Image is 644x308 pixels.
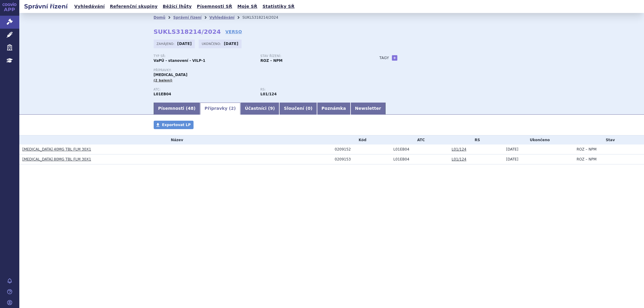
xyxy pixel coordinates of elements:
a: Domů [154,15,165,20]
a: Vyhledávání [72,2,107,11]
div: 0209152 [335,147,390,151]
p: Typ SŘ: [154,54,255,58]
strong: osimertinib [261,92,277,96]
a: Písemnosti (48) [154,103,200,115]
td: OSIMERTINIB [390,144,449,154]
span: 9 [270,106,273,111]
td: ROZ – NPM [574,154,644,164]
span: (2 balení) [154,78,173,82]
th: Stav [574,135,644,144]
h2: Správní řízení [19,2,72,11]
strong: OSIMERTINIB [154,92,171,96]
span: [MEDICAL_DATA] [154,73,187,77]
span: Exportovat LP [162,123,191,127]
a: Moje SŘ [235,2,259,11]
a: VERSO [225,29,242,35]
a: Účastníci (9) [240,103,279,115]
strong: SUKLS318214/2024 [154,28,221,35]
th: Kód [332,135,390,144]
a: Přípravky (2) [200,103,240,115]
th: RS [449,135,503,144]
a: Správní řízení [173,15,202,20]
a: Vyhledávání [209,15,234,20]
span: Zahájeno: [157,41,176,46]
strong: [DATE] [224,42,238,46]
span: [DATE] [506,157,518,161]
a: L01/124 [452,157,466,161]
a: [MEDICAL_DATA] 40MG TBL FLM 30X1 [22,147,91,151]
strong: [DATE] [177,42,192,46]
span: 2 [231,106,234,111]
p: ATC: [154,88,255,91]
th: ATC [390,135,449,144]
a: Písemnosti SŘ [195,2,234,11]
span: 48 [188,106,194,111]
a: Běžící lhůty [161,2,194,11]
td: OSIMERTINIB [390,154,449,164]
a: Newsletter [351,103,386,115]
td: ROZ – NPM [574,144,644,154]
a: Sloučení (0) [279,103,317,115]
p: RS: [261,88,361,91]
strong: ROZ – NPM [261,59,283,63]
a: + [392,55,397,61]
a: Exportovat LP [154,121,194,129]
a: [MEDICAL_DATA] 80MG TBL FLM 30X1 [22,157,91,161]
a: L01/124 [452,147,466,151]
th: Název [19,135,332,144]
p: Přípravky: [154,68,367,72]
span: Ukončeno: [202,41,222,46]
a: Statistiky SŘ [261,2,296,11]
h3: Tagy [380,54,389,62]
span: [DATE] [506,147,518,151]
p: Stav řízení: [261,54,361,58]
a: Referenční skupiny [108,2,159,11]
th: Ukončeno [503,135,573,144]
li: SUKLS318214/2024 [242,13,286,22]
div: 0209153 [335,157,390,161]
strong: VaPÚ - stanovení - VILP-1 [154,59,206,63]
span: 0 [308,106,311,111]
a: Poznámka [317,103,351,115]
